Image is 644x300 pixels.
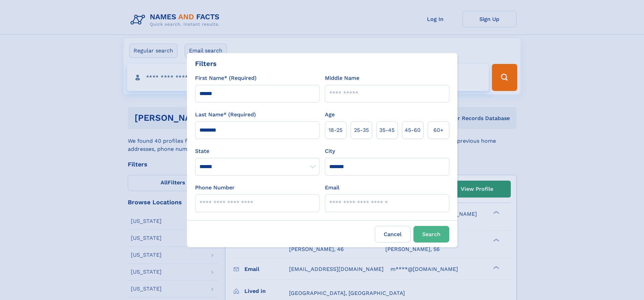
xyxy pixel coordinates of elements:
[379,126,395,134] span: 35‑45
[413,226,449,243] button: Search
[405,126,421,134] span: 45‑60
[325,74,359,82] label: Middle Name
[195,59,217,69] div: Filters
[433,126,444,134] span: 60+
[375,226,411,243] label: Cancel
[329,126,342,134] span: 18‑25
[325,147,335,155] label: City
[195,184,235,192] label: Phone Number
[195,111,256,119] label: Last Name* (Required)
[195,147,319,155] label: State
[354,126,369,134] span: 25‑35
[325,184,339,192] label: Email
[325,111,335,119] label: Age
[195,74,257,82] label: First Name* (Required)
